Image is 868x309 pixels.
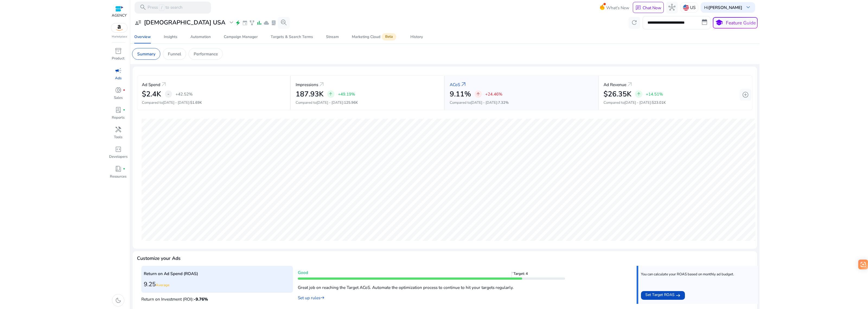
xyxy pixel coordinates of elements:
[110,174,126,179] p: Resources
[108,105,128,125] a: lab_profilefiber_manual_recordReports
[652,100,666,105] span: $23.01K
[142,81,160,88] p: Ad Spend
[114,95,123,101] p: Sales
[645,292,675,299] span: Set Target ROAS
[109,154,127,160] p: Developers
[112,115,125,121] p: Reports
[115,87,122,94] span: donut_small
[163,100,189,105] span: [DATE] - [DATE]
[108,164,128,184] a: book_4fiber_manual_recordResources
[646,91,663,97] p: +14.51%
[111,23,127,32] img: amazon.svg
[280,19,287,26] span: search_insights
[249,20,255,26] span: family_history
[296,90,324,99] h2: 187.93K
[204,296,208,302] span: %
[624,100,651,105] span: [DATE] - [DATE]
[498,100,509,105] span: 7.32%
[135,19,142,26] span: user_attributes
[271,20,277,26] span: lab_profile
[168,51,181,57] p: Funnel
[641,291,685,300] button: Set Target ROAS
[715,18,723,27] span: school
[471,100,497,105] span: [DATE] - [DATE]
[115,146,122,153] span: code_blocks
[263,20,269,26] span: cloud
[271,35,313,39] div: Targets & Search Terms
[352,34,397,39] div: Marketing Cloud
[742,91,749,98] span: add_circle
[156,283,170,288] span: Average
[114,135,122,140] p: Tools
[224,35,258,39] div: Campaign Manager
[144,281,291,288] h3: 9.25
[194,51,218,57] p: Performance
[626,81,633,88] a: arrow_outward
[485,91,502,97] p: +24.46%
[636,92,641,97] span: arrow_upward
[296,81,318,88] p: Impressions
[108,86,128,105] a: donut_smallfiber_manual_recordSales
[382,33,396,40] span: Beta
[115,165,122,172] span: book_4
[115,297,122,304] span: dark_mode
[242,20,248,26] span: event
[115,67,122,74] span: campaign
[115,48,122,55] span: inventory_2
[604,90,631,99] h2: $26.35K
[318,81,325,88] a: arrow_outward
[604,100,748,106] p: Compared to :
[167,90,169,97] span: -
[112,35,127,39] p: Marketplace
[144,19,225,26] h3: [DEMOGRAPHIC_DATA] USA
[123,89,125,92] span: fiber_manual_record
[160,81,167,88] a: arrow_outward
[142,100,285,106] p: Compared to :
[108,125,128,144] a: handymanTools
[235,20,241,26] span: electric_bolt
[175,91,193,97] p: +42.52%
[513,272,532,280] span: Target: 4
[194,296,208,302] span: -9.76
[123,109,125,111] span: fiber_manual_record
[108,46,128,66] a: inventory_2Product
[344,100,358,105] span: 125.96K
[740,89,752,101] button: add_circle
[410,35,423,39] div: History
[450,81,460,88] p: ACoS
[164,35,177,39] div: Insights
[450,90,471,99] h2: 9.11%
[604,81,626,88] p: Ad Revenue
[144,270,291,277] p: Return on Ad Spend (ROAS)
[476,92,481,97] span: arrow_upward
[190,100,202,105] span: $1.69K
[108,66,128,86] a: campaignAds
[115,76,122,81] p: Ads
[123,168,125,170] span: fiber_manual_record
[298,295,324,301] a: Set up rules
[115,126,122,133] span: handyman
[108,144,128,164] a: code_blocksDevelopers
[298,269,565,276] p: Good
[142,90,161,99] h2: $2.4K
[676,292,681,299] mat-icon: east
[326,35,339,39] div: Stream
[296,100,439,106] p: Compared to :
[460,81,467,88] a: arrow_outward
[137,256,181,261] h4: Customize your Ads
[320,295,324,301] mat-icon: east
[317,100,343,105] span: [DATE] - [DATE]
[450,100,593,106] p: Compared to :
[256,20,262,26] span: bar_chart
[141,295,293,302] p: Return on Investment (ROI):
[631,19,638,26] span: refresh
[338,91,355,97] p: +49.19%
[137,51,155,57] p: Summary
[641,272,734,277] p: You can calculate your ROAS based on monthly ad budget.
[228,19,235,26] span: expand_more
[112,56,125,61] p: Product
